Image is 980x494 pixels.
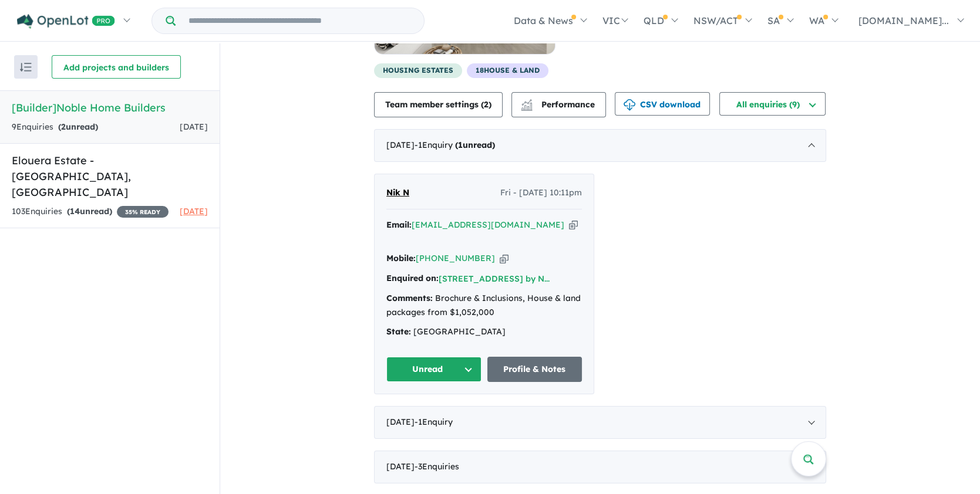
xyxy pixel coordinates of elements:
[386,357,481,382] button: Unread
[374,406,826,439] div: [DATE]
[386,186,409,200] a: Nik N
[386,253,416,263] strong: Mobile:
[386,187,409,198] span: Nik N
[521,103,533,110] img: bar-chart.svg
[386,219,412,230] strong: Email:
[439,273,550,285] button: [STREET_ADDRESS] by N...
[374,92,503,117] button: Team member settings (2)
[12,120,98,134] div: 9 Enquir ies
[523,99,595,110] span: Performance
[615,92,710,116] button: CSV download
[386,273,439,283] strong: Enquired on:
[439,273,550,284] a: [STREET_ADDRESS] by N...
[858,15,949,26] span: [DOMAIN_NAME]...
[20,63,32,72] img: sort.svg
[415,461,459,472] span: - 3 Enquir ies
[719,92,826,116] button: All enquiries (9)
[52,55,181,79] button: Add projects and builders
[624,99,635,111] img: download icon
[412,219,564,230] a: [EMAIL_ADDRESS][DOMAIN_NAME]
[117,206,169,218] span: 35 % READY
[70,206,80,216] span: 14
[374,63,462,78] span: housing estates
[67,206,112,216] strong: ( unread)
[455,140,495,150] strong: ( unread)
[386,325,582,339] div: [GEOGRAPHIC_DATA]
[386,293,433,303] strong: Comments:
[500,186,582,200] span: Fri - [DATE] 10:11pm
[484,99,489,110] span: 2
[61,121,66,132] span: 2
[521,99,532,106] img: line-chart.svg
[487,357,582,382] a: Profile & Notes
[386,292,582,320] div: Brochure & Inclusions, House & land packages from $1,052,000
[12,205,169,219] div: 103 Enquir ies
[511,92,606,117] button: Performance
[569,219,578,231] button: Copy
[386,326,411,337] strong: State:
[178,8,422,33] input: Try estate name, suburb, builder or developer
[12,153,208,200] h5: Elouera Estate - [GEOGRAPHIC_DATA] , [GEOGRAPHIC_DATA]
[415,140,495,150] span: - 1 Enquir y
[12,100,208,116] h5: [Builder] Noble Home Builders
[467,63,548,78] span: 18 House & Land
[374,451,826,483] div: [DATE]
[415,417,453,427] span: - 1 Enquir y
[374,129,826,162] div: [DATE]
[500,252,508,265] button: Copy
[416,253,495,263] a: [PHONE_NUMBER]
[180,206,208,216] span: [DATE]
[58,121,98,132] strong: ( unread)
[458,140,463,150] span: 1
[17,14,115,29] img: Openlot PRO Logo White
[180,121,208,132] span: [DATE]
